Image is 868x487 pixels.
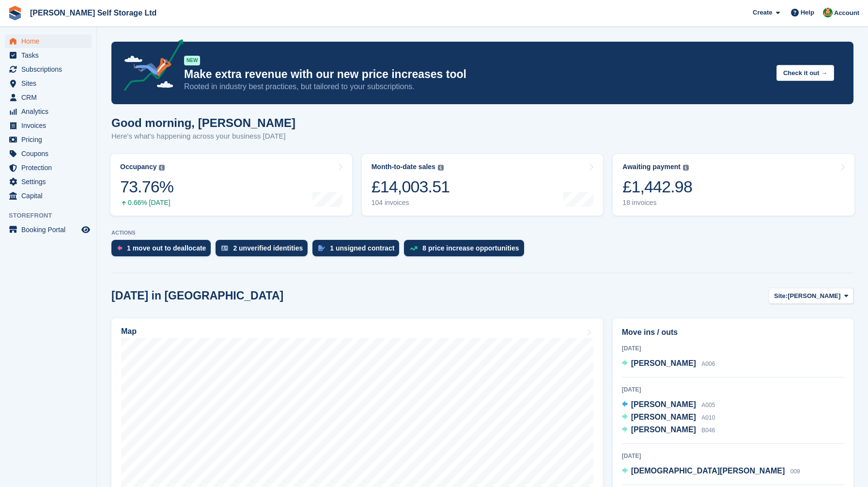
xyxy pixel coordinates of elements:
h2: [DATE] in [GEOGRAPHIC_DATA] [111,289,283,302]
img: icon-info-grey-7440780725fd019a000dd9b08b2336e03edf1995a4989e88bcd33f0948082b44.svg [159,165,165,171]
span: [PERSON_NAME] [631,413,696,421]
span: Tasks [21,48,79,62]
img: contract_signature_icon-13c848040528278c33f63329250d36e43548de30e8caae1d1a13099fd9432cc5.svg [318,245,325,251]
span: [PERSON_NAME] [631,359,696,367]
div: [DATE] [622,385,844,394]
button: Check it out → [776,65,834,81]
span: [PERSON_NAME] [631,425,696,434]
div: NEW [184,56,200,65]
a: menu [5,133,92,146]
img: move_outs_to_deallocate_icon-f764333ba52eb49d3ac5e1228854f67142a1ed5810a6f6cc68b1a99e826820c5.svg [117,245,122,251]
a: menu [5,147,92,160]
a: menu [5,189,92,203]
a: menu [5,105,92,118]
span: Pricing [21,133,79,146]
img: price-adjustments-announcement-icon-8257ccfd72463d97f412b2fc003d46551f7dbcb40ab6d574587a9cd5c0d94... [116,39,184,94]
img: stora-icon-8386f47178a22dfd0bd8f6a31ec36ba5ce8667c1dd55bd0f319d3a0aa187defe.svg [8,6,22,20]
h2: Move ins / outs [622,327,844,338]
span: Site: [774,291,788,301]
a: menu [5,175,92,189]
div: 0.66% [DATE] [120,199,173,207]
a: menu [5,77,92,90]
span: Storefront [9,211,96,220]
a: menu [5,119,92,132]
div: 104 invoices [372,199,450,207]
span: A010 [701,414,715,421]
a: Awaiting payment £1,442.98 18 invoices [613,154,854,216]
a: [DEMOGRAPHIC_DATA][PERSON_NAME] 009 [622,465,800,478]
span: Sites [21,77,79,90]
a: menu [5,34,92,48]
h2: Map [121,327,137,336]
a: menu [5,63,92,76]
p: Rooted in industry best practices, but tailored to your subscriptions. [184,81,769,92]
h1: Good morning, [PERSON_NAME] [111,116,295,129]
a: [PERSON_NAME] Self Storage Ltd [26,5,160,21]
div: [DATE] [622,344,844,353]
span: Capital [21,189,79,203]
div: [DATE] [622,452,844,460]
div: Awaiting payment [622,163,681,171]
span: Protection [21,161,79,174]
button: Site: [PERSON_NAME] [769,288,853,304]
div: Occupancy [120,163,156,171]
span: Home [21,34,79,48]
div: 73.76% [120,177,173,197]
div: 18 invoices [622,199,692,207]
span: Subscriptions [21,63,79,76]
a: [PERSON_NAME] B046 [622,424,715,437]
span: B046 [701,427,715,434]
div: Month-to-date sales [372,163,435,171]
a: [PERSON_NAME] A010 [622,411,715,424]
a: 1 unsigned contract [312,240,404,261]
span: [DEMOGRAPHIC_DATA][PERSON_NAME] [631,467,785,475]
a: Month-to-date sales £14,003.51 104 invoices [362,154,604,216]
div: 1 move out to deallocate [127,244,206,252]
img: icon-info-grey-7440780725fd019a000dd9b08b2336e03edf1995a4989e88bcd33f0948082b44.svg [438,165,444,171]
span: Invoices [21,119,79,132]
span: Help [801,8,814,17]
span: CRM [21,91,79,104]
div: £14,003.51 [372,177,450,197]
img: verify_identity-adf6edd0f0f0b5bbfe63781bf79b02c33cf7c696d77639b501bdc392416b5a36.svg [221,245,228,251]
span: Account [834,8,859,18]
a: 8 price increase opportunities [404,240,528,261]
div: £1,442.98 [622,177,692,197]
a: menu [5,48,92,62]
span: A006 [701,361,715,367]
a: [PERSON_NAME] A005 [622,399,715,411]
span: 009 [790,468,800,475]
p: Make extra revenue with our new price increases tool [184,67,769,81]
span: Settings [21,175,79,189]
a: 2 unverified identities [216,240,312,261]
div: 8 price increase opportunities [422,244,519,252]
a: Preview store [80,224,92,236]
div: 1 unsigned contract [330,244,394,252]
span: Create [753,8,772,17]
p: ACTIONS [111,230,853,236]
a: [PERSON_NAME] A006 [622,358,715,370]
span: Coupons [21,147,79,160]
a: menu [5,223,92,236]
span: Booking Portal [21,223,79,236]
span: Analytics [21,105,79,118]
img: Joshua Wild [823,8,833,17]
img: price_increase_opportunities-93ffe204e8149a01c8c9dc8f82e8f89637d9d84a8eef4429ea346261dce0b2c0.svg [410,246,418,251]
span: A005 [701,402,715,408]
div: 2 unverified identities [233,244,303,252]
a: Occupancy 73.76% 0.66% [DATE] [110,154,352,216]
a: 1 move out to deallocate [111,240,216,261]
a: menu [5,91,92,104]
a: menu [5,161,92,174]
span: [PERSON_NAME] [788,291,840,301]
img: icon-info-grey-7440780725fd019a000dd9b08b2336e03edf1995a4989e88bcd33f0948082b44.svg [683,165,689,171]
span: [PERSON_NAME] [631,400,696,408]
p: Here's what's happening across your business [DATE] [111,131,295,142]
